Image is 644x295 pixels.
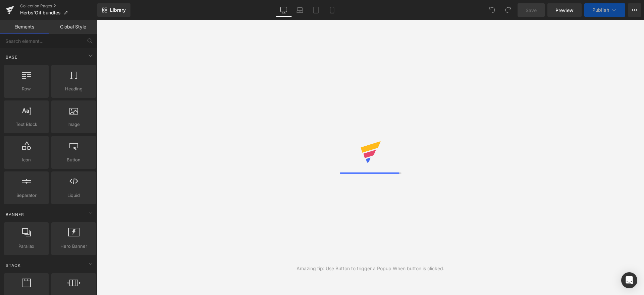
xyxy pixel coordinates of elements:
span: Separator [6,192,47,199]
a: Global Style [49,20,97,33]
span: Liquid [53,192,94,199]
a: Desktop [276,3,292,17]
span: Publish [592,7,609,13]
div: Amazing tip: Use Button to trigger a Popup When button is clicked. [297,265,444,272]
span: Button [53,156,94,163]
span: Herbs'Oil bundles [20,10,61,15]
span: Icon [6,156,47,163]
span: Parallax [6,243,47,250]
button: Undo [485,3,499,17]
span: Preview [555,7,574,14]
span: Row [6,85,47,92]
a: Tablet [308,3,324,17]
div: Open Intercom Messenger [621,272,637,288]
span: Base [5,54,18,60]
span: Banner [5,211,25,218]
a: New Library [97,3,130,17]
span: Stack [5,262,21,269]
a: Preview [547,3,582,17]
button: More [628,3,641,17]
a: Collection Pages [20,3,97,9]
span: Hero Banner [53,243,94,250]
button: Publish [584,3,625,17]
span: Text Block [6,121,47,128]
a: Laptop [292,3,308,17]
a: Mobile [324,3,340,17]
span: Image [53,121,94,128]
span: Library [110,7,126,13]
span: Save [526,7,537,14]
span: Heading [53,85,94,92]
button: Redo [501,3,515,17]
